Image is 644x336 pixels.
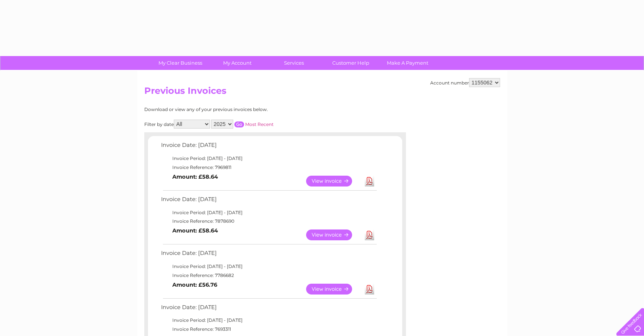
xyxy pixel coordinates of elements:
[159,217,378,226] td: Invoice Reference: 7878690
[320,56,382,70] a: Customer Help
[172,227,218,234] b: Amount: £58.64
[365,284,374,295] a: Download
[159,194,378,208] td: Invoice Date: [DATE]
[263,56,325,70] a: Services
[306,284,361,295] a: View
[144,107,341,112] div: Download or view any of your previous invoices below.
[306,176,361,187] a: View
[377,56,438,70] a: Make A Payment
[159,163,378,172] td: Invoice Reference: 7969811
[159,302,378,316] td: Invoice Date: [DATE]
[144,86,500,100] h2: Previous Invoices
[430,78,500,87] div: Account number
[245,121,274,127] a: Most Recent
[159,316,378,325] td: Invoice Period: [DATE] - [DATE]
[172,281,217,288] b: Amount: £56.76
[159,208,378,217] td: Invoice Period: [DATE] - [DATE]
[159,154,378,163] td: Invoice Period: [DATE] - [DATE]
[144,120,341,129] div: Filter by date
[206,56,268,70] a: My Account
[365,229,374,240] a: Download
[159,140,378,154] td: Invoice Date: [DATE]
[159,325,378,334] td: Invoice Reference: 7693311
[159,248,378,262] td: Invoice Date: [DATE]
[365,176,374,187] a: Download
[159,271,378,280] td: Invoice Reference: 7786682
[306,229,361,240] a: View
[159,262,378,271] td: Invoice Period: [DATE] - [DATE]
[172,173,218,180] b: Amount: £58.64
[150,56,211,70] a: My Clear Business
